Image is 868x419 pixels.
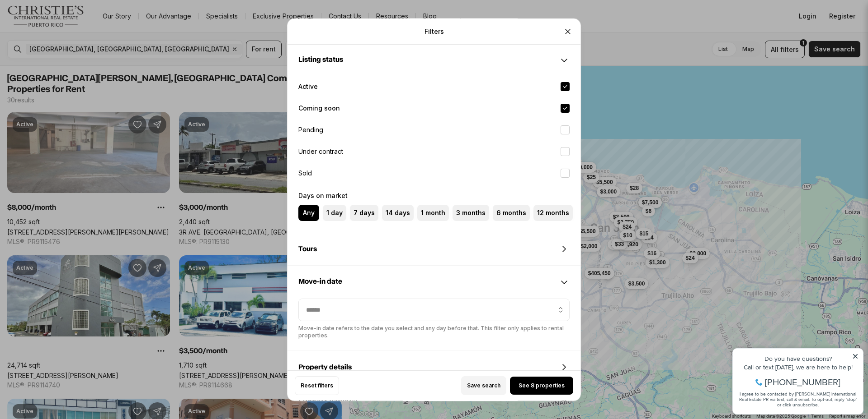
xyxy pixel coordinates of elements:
span: See 8 properties [519,382,565,389]
label: 14 days [382,205,414,221]
div: Listing status [288,77,580,232]
div: Tours [288,233,580,265]
label: Pending [291,120,577,140]
div: Call or text [DATE], we are here to help! [9,29,131,35]
span: Listing status [298,56,343,63]
button: Reset filters [295,376,339,395]
button: Under contract [561,147,570,156]
span: Reset filters [301,382,333,389]
button: Sold [561,169,570,178]
button: Coming soon [561,104,570,113]
div: Listing status [288,44,580,77]
button: Pending [561,125,570,134]
span: Days on market [298,192,580,199]
div: Move-in date [288,266,580,299]
button: Close [559,22,577,40]
label: Coming soon [291,98,577,118]
label: Active [291,77,577,97]
div: Do you have questions? [9,20,131,27]
p: Filters [425,28,444,35]
label: 6 months [493,205,530,221]
button: See 8 properties [510,377,573,395]
span: Move-in date [298,278,342,285]
label: 3 months [453,205,489,221]
span: Property details [298,364,352,371]
button: Active [561,82,570,91]
div: Move-in date [288,299,580,350]
p: Move-in date refers to the date you select and any day before that. This filter only applies to r... [298,325,570,339]
label: Under contract [291,142,577,161]
span: Save search [467,382,500,389]
label: 1 day [323,205,346,221]
button: Save search [461,376,506,395]
label: 12 months [533,205,573,221]
label: 1 month [417,205,449,221]
div: Property details [288,351,580,383]
label: 7 days [350,205,378,221]
span: [PHONE_NUMBER] [37,42,113,51]
label: Any [298,205,319,221]
span: Tours [298,245,317,253]
span: I agree to be contacted by [PERSON_NAME] International Real Estate PR via text, call & email. To ... [11,55,129,73]
label: Sold [291,163,577,183]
